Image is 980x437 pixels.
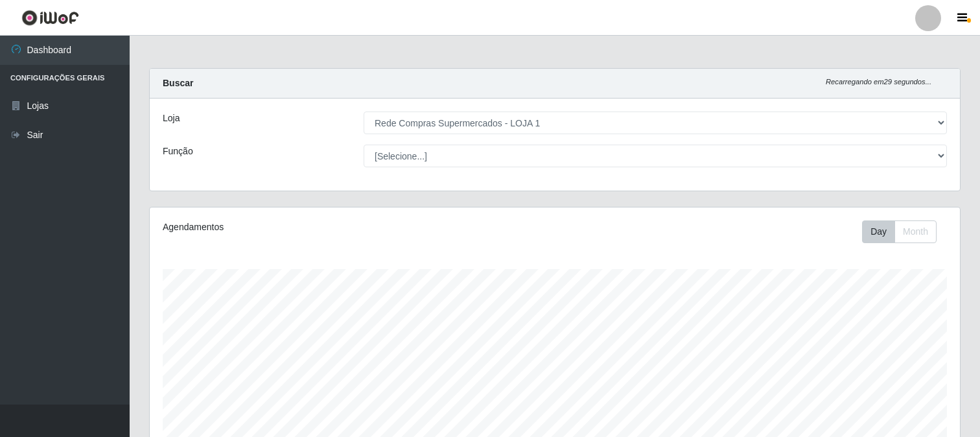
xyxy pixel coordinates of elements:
strong: Buscar [163,78,193,88]
button: Month [894,220,937,243]
i: Recarregando em 29 segundos... [826,78,931,86]
label: Loja [163,112,180,125]
div: Agendamentos [163,220,478,234]
div: First group [862,220,937,243]
label: Função [163,145,193,158]
img: CoreUI Logo [21,10,79,26]
div: Toolbar with button groups [862,220,947,243]
button: Day [862,220,895,243]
